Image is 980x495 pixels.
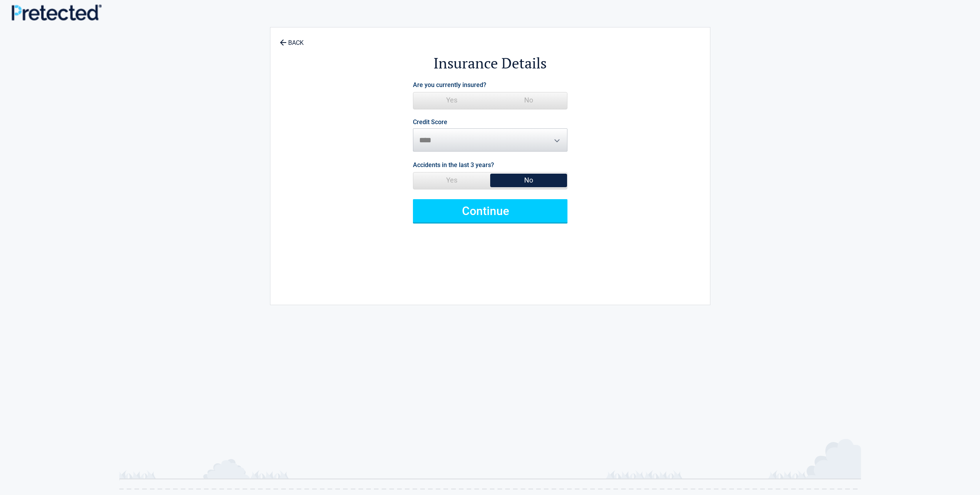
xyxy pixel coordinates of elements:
label: Credit Score [413,119,447,125]
img: Main Logo [12,4,102,20]
span: No [490,92,567,108]
span: Yes [413,92,490,108]
a: BACK [278,32,305,46]
h2: Insurance Details [313,53,667,73]
span: No [490,172,567,188]
button: Continue [413,199,567,222]
label: Are you currently insured? [413,80,486,90]
label: Accidents in the last 3 years? [413,160,494,170]
span: Yes [413,172,490,188]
